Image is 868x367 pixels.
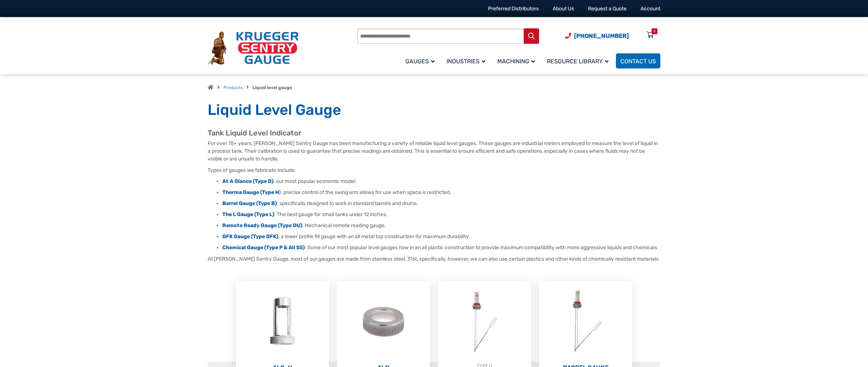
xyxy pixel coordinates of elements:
a: Products [223,85,243,90]
a: Therma Gauge (Type H) [222,189,281,195]
li: : our most popular economic model. [222,178,660,185]
a: Remote Ready Gauge (Type DU) [222,222,302,229]
span: Industries [446,58,485,65]
span: [PHONE_NUMBER] [574,32,629,39]
strong: Therma Gauge (Type H [222,189,279,195]
a: Account [641,6,660,12]
img: ALN [337,281,430,362]
li: : Some of our most popular level gauges now in an all plastic construction to provide maximum com... [222,244,660,251]
li: : a lower profile fill gauge with an all metal top construction for maximum durability [222,233,660,240]
a: Phone Number (920) 434-8860 [565,31,629,40]
p: At [PERSON_NAME] Sentry Gauge, most of our gauges are made from stainless steel, 316L specificall... [208,255,660,263]
a: Resource Library [542,52,616,70]
img: Krueger Sentry Gauge [208,31,299,65]
img: At A Glance [438,281,531,362]
h1: Liquid Level Gauge [208,101,660,119]
span: Gauges [405,58,435,65]
a: The L Gauge (Type L) [222,211,274,218]
div: 0 [653,28,656,34]
span: Contact Us [620,58,656,65]
h2: Tank Liquid Level Indicator [208,128,660,138]
span: Machining [497,58,535,65]
a: Gauges [401,52,442,70]
img: Barrel Gauge [539,281,632,362]
img: ALG-OF [236,281,329,362]
p: For over 75+ years, [PERSON_NAME] Sentry Gauge has been manufacturing a variety of reliable liqui... [208,140,660,163]
a: Request a Quote [588,6,627,12]
a: Barrel Gauge (Type B) [222,200,277,207]
a: Contact Us [616,53,660,68]
li: : The best gauge for small tanks under 12 inches. [222,211,660,218]
p: Types of gauges we fabricate include: [208,166,660,174]
li: : Mechanical remote reading gauge. [222,222,660,229]
a: GFK Gauge (Type GFK) [222,233,278,240]
a: At A Glance (Type D) [222,178,273,184]
strong: Liquid level gauge [252,85,292,90]
a: Industries [442,52,493,70]
a: About Us [553,6,574,12]
a: Chemical Gauge (Type P & All SS) [222,244,305,251]
li: : specifically designed to work in standard barrels and drums. [222,200,660,207]
span: Resource Library [547,58,609,65]
a: Machining [493,52,542,70]
li: : precise control of the swing arm allows for use when space is restricted. [222,189,660,196]
a: Preferred Distributors [488,6,539,12]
